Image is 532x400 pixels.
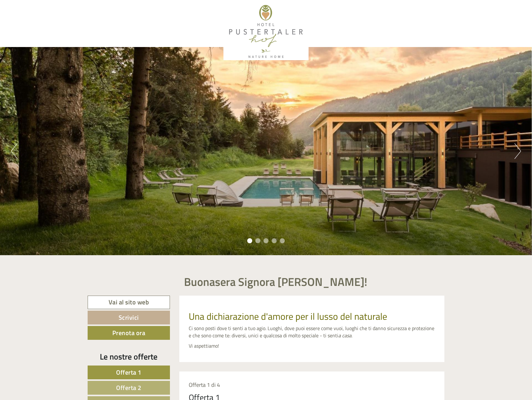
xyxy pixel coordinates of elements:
h1: Buonasera Signora [PERSON_NAME]! [184,276,367,288]
span: Offerta 1 [116,367,141,377]
em: casa [342,332,351,339]
a: Scrivici [88,311,170,324]
span: Offerta 1 di 4 [189,381,220,389]
div: Le nostre offerte [88,351,170,362]
em: a [338,332,341,339]
a: Prenota ora [88,326,170,340]
button: Next [514,143,521,159]
span: Una dichiarazione d'amore per il lusso del naturale [189,309,387,324]
p: Ci sono posti dove ti senti a tuo agio. Luoghi, dove puoi essere come vuoi, luoghi che ti danno s... [189,325,435,339]
button: Previous [11,143,18,159]
p: Vi aspettiamo! [189,342,435,350]
a: Vai al sito web [88,296,170,309]
span: Offerta 2 [116,383,141,392]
